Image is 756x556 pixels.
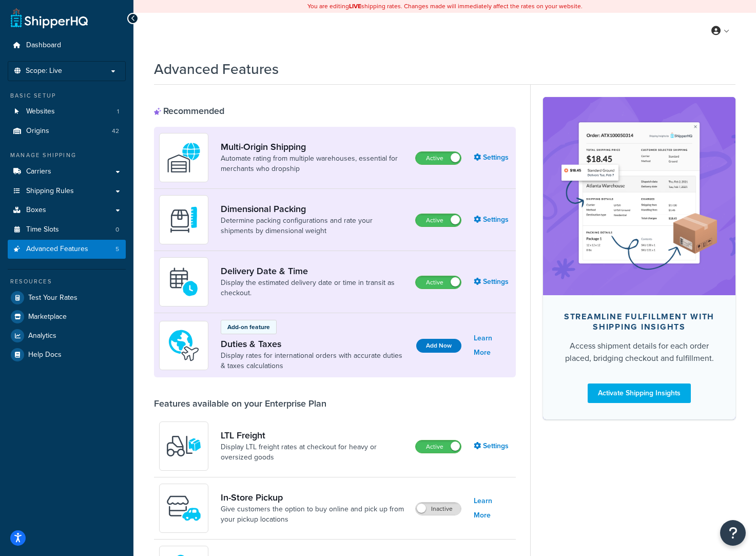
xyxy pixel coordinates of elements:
[221,203,407,215] a: Dimensional Packing
[8,220,126,239] a: Time Slots0
[26,225,59,234] span: Time Slots
[8,240,126,259] a: Advanced Features5
[349,2,361,11] b: LIVE
[8,277,126,286] div: Resources
[26,127,49,136] span: Origins
[416,339,461,353] button: Add Now
[26,245,88,254] span: Advanced Features
[588,384,691,403] a: Activate Shipping Insights
[416,440,461,453] label: Active
[221,216,407,236] a: Determine packing configurations and rate your shipments by dimensional weight
[154,59,279,79] h1: Advanced Features
[26,187,74,196] span: Shipping Rules
[8,308,126,326] a: Marketplace
[8,182,126,201] a: Shipping Rules
[221,265,407,277] a: Delivery Date & Time
[559,312,719,332] div: Streamline Fulfillment with Shipping Insights
[8,122,126,141] li: Origins
[221,351,408,371] a: Display rates for international orders with accurate duties & taxes calculations
[227,322,270,332] p: Add-on feature
[720,520,746,546] button: Open Resource Center
[8,289,126,307] a: Test Your Rates
[28,294,77,302] span: Test Your Rates
[26,67,62,75] span: Scope: Live
[8,220,126,239] li: Time Slots
[154,398,326,409] div: Features available on your Enterprise Plan
[166,490,202,526] img: wfgcfpwTIucLEAAAAASUVORK5CYII=
[474,275,511,289] a: Settings
[474,439,511,453] a: Settings
[26,107,55,116] span: Websites
[8,327,126,345] a: Analytics
[474,494,511,523] a: Learn More
[221,504,407,525] a: Give customers the option to buy online and pick up from your pickup locations
[221,338,408,350] a: Duties & Taxes
[221,141,407,152] a: Multi-Origin Shipping
[115,225,119,234] span: 0
[474,213,511,227] a: Settings
[28,351,62,359] span: Help Docs
[26,41,61,50] span: Dashboard
[8,91,126,100] div: Basic Setup
[8,36,126,55] a: Dashboard
[166,328,202,363] img: icon-duo-feat-landed-cost-7136b061.png
[8,240,126,259] li: Advanced Features
[8,102,126,121] a: Websites1
[8,346,126,364] a: Help Docs
[28,332,56,340] span: Analytics
[166,202,202,238] img: DTVBYsAAAAAASUVORK5CYII=
[221,492,407,503] a: In-Store Pickup
[117,107,119,116] span: 1
[8,151,126,160] div: Manage Shipping
[112,127,119,136] span: 42
[221,278,407,298] a: Display the estimated delivery date or time in transit as checkout.
[166,264,202,300] img: gfkeb5ejjkALwAAAABJRU5ErkJggg==
[115,245,119,254] span: 5
[8,122,126,141] a: Origins42
[28,313,67,321] span: Marketplace
[558,112,720,280] img: feature-image-si-e24932ea9b9fcd0ff835db86be1ff8d589347e8876e1638d903ea230a36726be.png
[26,206,46,215] span: Boxes
[166,428,202,464] img: y79ZsPf0fXUFUhFXDzUgf+ktZg5F2+ohG75+v3d2s1D9TjoU8PiyCIluIjV41seZevKCRuEjTPPOKHJsQcmKCXGdfprl3L4q7...
[166,140,202,176] img: WatD5o0RtDAAAAAElFTkSuQmCC
[474,331,511,360] a: Learn More
[8,162,126,181] a: Carriers
[221,154,407,174] a: Automate rating from multiple warehouses, essential for merchants who dropship
[416,503,461,515] label: Inactive
[8,102,126,121] li: Websites
[416,152,461,164] label: Active
[416,214,461,226] label: Active
[221,442,407,463] a: Display LTL freight rates at checkout for heavy or oversized goods
[221,430,407,441] a: LTL Freight
[26,167,51,176] span: Carriers
[559,340,719,365] div: Access shipment details for each order placed, bridging checkout and fulfillment.
[154,105,224,117] div: Recommended
[474,150,511,165] a: Settings
[8,201,126,220] a: Boxes
[416,276,461,289] label: Active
